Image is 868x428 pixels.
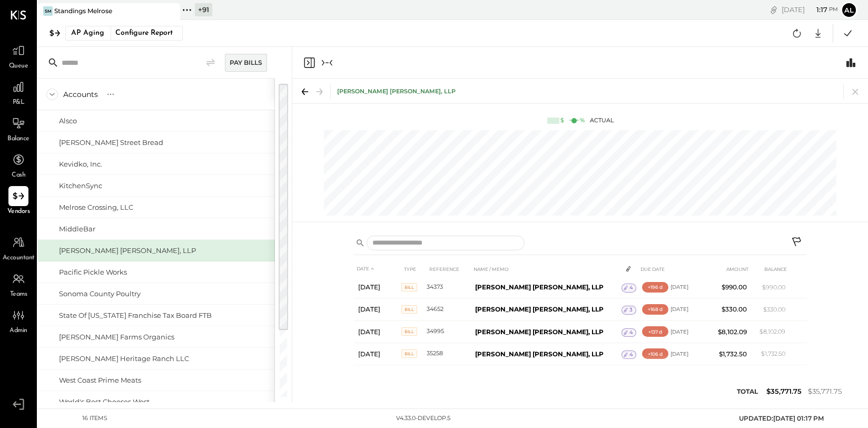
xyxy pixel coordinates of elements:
a: Accountant [1,232,36,263]
div: [DATE] [782,5,838,15]
span: 3 [629,306,633,314]
div: % [580,116,585,125]
th: BALANCE [751,259,790,279]
b: [PERSON_NAME] [PERSON_NAME], LLP [475,305,604,313]
span: Accountant [3,254,35,263]
td: [DATE] [354,276,401,298]
button: Al [841,2,857,18]
div: [DATE] [670,328,688,335]
td: 34652 [427,298,471,320]
div: [DATE] [670,351,688,357]
a: Admin [1,305,36,336]
span: UPDATED: [DATE] 01:17 PM [739,414,824,422]
span: Bill [401,327,417,336]
td: $1,732.50 [709,343,751,365]
div: [PERSON_NAME] Heritage Ranch LLC [59,354,189,364]
td: $8,102.09 [709,320,751,343]
td: 34373 [427,276,471,298]
button: AP AgingConfigure Report [65,26,183,41]
th: DATE [354,259,401,279]
td: $330.00 [751,298,790,320]
td: $8,102.09 [751,320,790,343]
td: $990.00 [709,276,751,298]
div: +106 d [642,348,668,359]
td: [DATE] [354,298,401,320]
span: Bill [401,305,417,314]
span: Teams [10,290,27,299]
div: +137 d [642,326,668,337]
span: 4 [629,351,633,358]
div: [DATE] [670,306,688,313]
button: Switch to Chart module [845,56,857,69]
th: NAME / MEMO [471,259,622,279]
div: West Coast Prime Meats [59,375,141,385]
span: Cash [12,171,25,180]
span: Queue [9,62,28,71]
div: Accounts [63,89,98,100]
th: REFERENCE [427,259,471,279]
div: +168 d [642,304,668,315]
div: MiddleBar [59,224,95,234]
div: SM [43,6,53,16]
div: copy link [768,4,779,15]
div: [DATE] [670,284,688,290]
b: [PERSON_NAME] [PERSON_NAME], LLP [475,328,604,336]
div: Pay Bills [225,54,267,72]
span: Bill [401,283,417,291]
div: [PERSON_NAME] Street Bread [59,138,163,148]
div: +196 d [642,282,668,293]
div: Sonoma County Poultry [59,289,141,299]
div: Pacific Pickle Works [59,267,127,277]
span: Balance [7,134,29,144]
td: [DATE] [354,320,401,343]
div: Alsco [59,116,77,126]
b: [PERSON_NAME] [PERSON_NAME], LLP [475,283,604,291]
span: Vendors [7,207,30,217]
th: DUE DATE [638,259,709,279]
span: Bill [401,349,417,358]
td: 35258 [427,343,471,365]
td: $330.00 [709,298,751,320]
span: 4 [629,329,633,336]
a: Cash [1,150,36,180]
div: 16 items [82,414,107,423]
a: Teams [1,269,36,299]
div: [PERSON_NAME] [PERSON_NAME], LLP [59,246,196,256]
b: [PERSON_NAME] [PERSON_NAME], LLP [475,350,604,358]
td: 34995 [427,320,471,343]
div: Actual [547,116,614,125]
div: $ [560,116,564,125]
div: Melrose Crossing, LLC [59,202,133,212]
td: $990.00 [751,276,790,298]
button: Collapse panel (e) [321,56,333,69]
div: Kevidko, Inc. [59,159,102,169]
div: [PERSON_NAME] Farms Organics [59,332,174,342]
th: TYPE [401,259,427,279]
div: v 4.33.0-develop.5 [396,414,450,423]
span: P&L [13,98,25,108]
div: Standings Melrose [54,6,112,15]
td: $1,732.50 [751,343,790,365]
span: Admin [9,326,27,336]
th: AMOUNT [709,259,751,279]
span: 4 [629,284,633,291]
button: Close panel [303,56,315,69]
a: Vendors [1,186,36,217]
div: World's Best Cheeses West [59,397,150,407]
div: State Of [US_STATE] Franchise Tax Board FTB [59,310,212,320]
div: [PERSON_NAME] [PERSON_NAME], LLP [337,87,456,96]
a: P&L [1,77,36,108]
div: Configure Report [111,26,177,40]
a: Balance [1,113,36,144]
td: [DATE] [354,343,401,365]
a: Queue [1,41,36,71]
div: AP Aging [71,25,104,42]
div: KitchenSync [59,181,102,191]
div: + 91 [195,3,212,16]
